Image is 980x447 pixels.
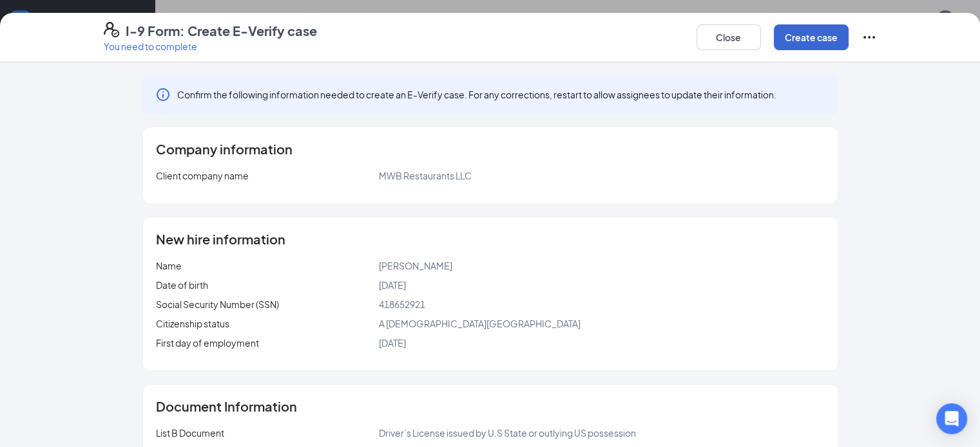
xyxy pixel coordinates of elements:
[697,24,761,50] button: Close
[378,260,452,271] span: [PERSON_NAME]
[126,22,317,40] h4: I-9 Form: Create E-Verify case
[156,260,182,271] span: Name
[155,87,171,102] svg: Info
[861,30,877,45] svg: Ellipses
[774,24,849,50] button: Create case
[104,40,317,53] p: You need to complete
[104,22,119,37] svg: FormI9EVerifyIcon
[378,318,580,329] span: A [DEMOGRAPHIC_DATA][GEOGRAPHIC_DATA]
[378,337,405,349] span: [DATE]
[156,143,293,156] span: Company information
[378,170,471,181] span: MWB Restaurants LLC
[156,400,297,413] span: Document Information
[156,170,249,181] span: Client company name
[156,279,208,291] span: Date of birth
[378,427,635,439] span: Driver’s License issued by U.S State or outlying US possession
[156,318,229,329] span: Citizenship status
[177,88,776,101] span: Confirm the following information needed to create an E-Verify case. For any corrections, restart...
[156,298,279,310] span: Social Security Number (SSN)
[156,337,259,349] span: First day of employment
[378,279,405,291] span: [DATE]
[378,298,425,310] span: 418652921
[936,403,967,434] div: Open Intercom Messenger
[156,233,285,246] span: New hire information
[156,427,224,439] span: List B Document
